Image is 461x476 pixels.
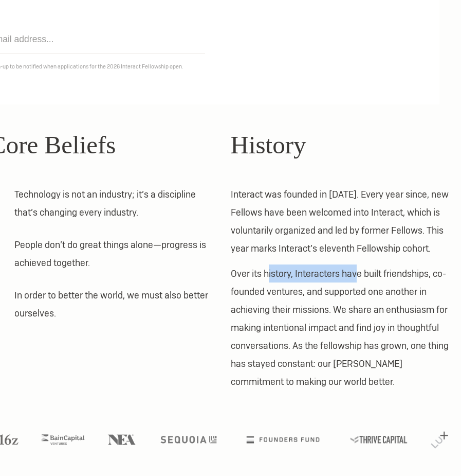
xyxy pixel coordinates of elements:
img: Sequoia logo [160,436,216,443]
img: Lux Capital logo [431,432,448,449]
p: Over its history, Interacters have built friendships, co-founded ventures, and supported one anot... [231,265,451,391]
img: Thrive Capital logo [351,436,408,443]
img: Bain Capital Ventures logo [41,434,84,445]
img: NEA logo [107,434,136,445]
p: Interact was founded in [DATE]. Every year since, new Fellows have been welcomed into Interact, w... [231,185,451,257]
img: Founders Fund logo [247,436,320,443]
h2: History [231,126,451,164]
